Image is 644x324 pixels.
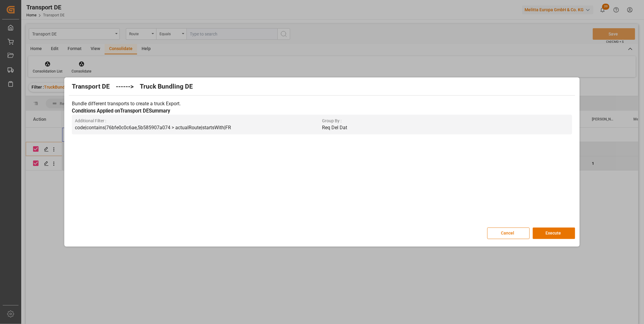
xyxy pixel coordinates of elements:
[75,124,322,131] p: code|contains|76bfe0c0c6ae,5b585907a074 > actualRoute|startsWith|FR
[533,228,575,239] button: Execute
[72,100,572,107] p: Bundle different transports to create a truck Export.
[322,124,569,131] p: Req Del Dat
[116,82,134,92] h2: ------>
[140,82,193,92] h2: Truck Bundling DE
[75,118,322,124] span: Additional Filter :
[72,82,110,92] h2: Transport DE
[322,118,569,124] span: Group By :
[487,228,530,239] button: Cancel
[72,107,572,115] h3: Conditions Applied on Transport DE Summary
